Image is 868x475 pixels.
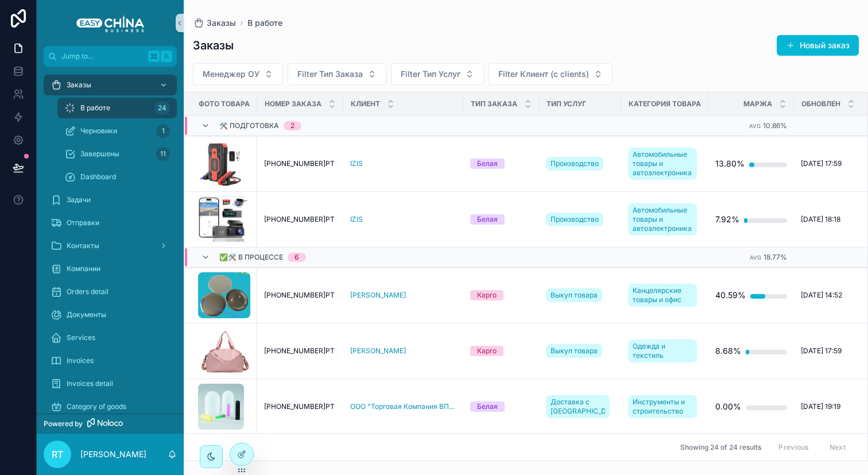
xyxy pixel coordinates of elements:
[80,126,117,136] span: Черновики
[801,291,842,300] span: [DATE] 14:52
[743,99,772,109] span: Маржа
[715,152,745,175] div: 13.80%
[546,344,602,358] a: Выкуп товара
[44,190,177,210] a: Задачи
[44,373,177,394] a: Invoices detail
[67,333,95,342] span: Services
[749,123,761,129] small: Avg
[628,395,697,418] a: Инструменты и строительство
[477,401,498,412] div: Белая
[715,208,739,231] div: 7.92%
[470,401,532,412] a: Белая
[350,402,456,411] a: ООО "Торговая Компания ВПК"
[546,213,603,226] a: Производство
[633,397,692,416] span: Инструменты и строительство
[350,291,406,300] a: [PERSON_NAME]
[350,159,363,168] a: IZIS
[44,304,177,325] a: Документы
[67,402,126,411] span: Category of goods
[80,103,110,113] span: В работе
[219,253,283,262] span: ✅🛠️ В процессе
[193,63,283,85] button: Select Button
[547,99,586,109] span: Тип Услуг
[633,342,692,360] span: Одежда и текстиль
[680,443,761,452] span: Showing 24 of 24 results
[57,144,177,164] a: Завершены11
[546,342,614,360] a: Выкуп товара
[80,172,116,181] span: Dashboard
[551,215,599,224] span: Производство
[801,402,840,411] span: [DATE] 19:19
[546,393,614,420] a: Доставка с [GEOGRAPHIC_DATA]
[67,310,106,319] span: Документы
[294,253,299,262] div: 6
[489,63,613,85] button: Select Button
[193,37,234,53] h1: Заказы
[154,101,170,115] div: 24
[67,356,94,365] span: Invoices
[350,215,363,224] a: IZIS
[76,14,144,32] img: App logo
[470,159,532,169] a: Белая
[264,346,336,356] a: [PHONE_NUMBER]РТ
[470,214,532,225] a: Белая
[628,393,702,420] a: Инструменты и строительство
[44,213,177,233] a: Отправки
[498,68,589,80] span: Filter Клиент (с clients)
[763,121,787,130] span: 10.86%
[37,67,184,414] div: scrollable content
[198,196,250,242] a: Monosnap-IZIS---регистраторы-от-18.10.2024---Google-Таблицы-2024-12-23-17-57-26.png
[198,196,247,242] img: Monosnap-IZIS---регистраторы-от-18.10.2024---Google-Таблицы-2024-12-23-17-57-26.png
[37,414,184,434] a: Powered by
[198,328,250,374] img: 23.png
[628,281,702,309] a: Канцелярские товары и офис
[207,17,236,29] span: Заказы
[297,68,363,80] span: Filter Тип Заказа
[546,395,610,418] a: Доставка с [GEOGRAPHIC_DATA]
[219,121,279,130] span: 🛠 Подготовка
[546,157,603,171] a: Производство
[264,159,335,168] span: [PHONE_NUMBER]РТ
[801,215,840,224] span: [DATE] 18:18
[715,339,787,362] a: 8.68%
[44,46,177,67] button: Jump to...K
[290,121,294,130] div: 2
[67,195,91,204] span: Задачи
[777,35,859,56] a: Новый заказ
[265,99,321,109] span: Номер Заказа
[350,291,456,300] a: [PERSON_NAME]
[551,159,599,168] span: Производство
[44,281,177,302] a: Orders detail
[628,201,702,238] a: Автомобильные товары и автоэлектроника
[198,141,243,187] img: Screenshot-at-Aug-26-12-50-10.png
[264,346,335,356] span: [PHONE_NUMBER]РТ
[546,155,614,173] a: Производство
[477,159,498,169] div: Белая
[350,346,406,356] span: [PERSON_NAME]
[471,99,517,109] span: Тип Заказа
[801,159,842,168] span: [DATE] 17:59
[628,337,702,365] a: Одежда и текстиль
[629,99,701,109] span: Категория Товара
[551,346,598,356] span: Выкуп товара
[546,286,614,304] a: Выкуп товара
[633,150,692,177] span: Автомобильные товары и автоэлектроника
[67,218,99,227] span: Отправки
[156,147,170,161] div: 11
[67,379,113,388] span: Invoices detail
[764,253,787,261] span: 18.77%
[401,68,460,80] span: Filter Тип Услуг
[351,99,380,109] span: Клиент
[80,449,146,460] p: [PERSON_NAME]
[198,272,250,318] img: изображение_viber_2025-03-12_16-30-12-060.png
[57,167,177,187] a: Dashboard
[628,145,702,182] a: Автомобильные товары и автоэлектроника
[477,214,498,225] div: Белая
[247,17,282,29] span: В работе
[551,397,605,416] span: Доставка с [GEOGRAPHIC_DATA]
[628,203,697,235] a: Автомобильные товары и автоэлектроника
